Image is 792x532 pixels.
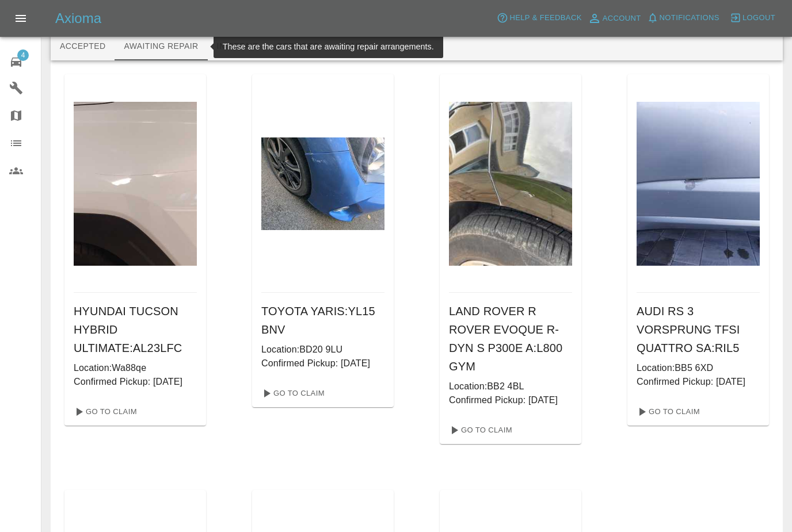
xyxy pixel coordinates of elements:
[644,9,722,27] button: Notifications
[74,302,197,357] h6: HYUNDAI TUCSON HYBRID ULTIMATE : AL23LFC
[603,12,641,25] span: Account
[742,12,775,25] span: Logout
[268,33,329,60] button: Repaired
[449,393,572,407] p: Confirmed Pickup: [DATE]
[74,361,197,375] p: Location: Wa88qe
[509,12,581,25] span: Help & Feedback
[208,33,268,60] button: In Repair
[261,357,384,370] p: Confirmed Pickup: [DATE]
[637,302,760,357] h6: AUDI RS 3 VORSPRUNG TFSI QUATTRO SA : RIL5
[257,384,328,403] a: Go To Claim
[51,33,115,60] button: Accepted
[632,403,703,421] a: Go To Claim
[660,12,719,25] span: Notifications
[449,380,572,393] p: Location: BB2 4BL
[444,421,515,439] a: Go To Claim
[494,9,584,27] button: Help & Feedback
[74,375,197,389] p: Confirmed Pickup: [DATE]
[585,9,644,28] a: Account
[449,302,572,376] h6: LAND ROVER R ROVER EVOQUE R-DYN S P300E A : L800 GYM
[637,375,760,389] p: Confirmed Pickup: [DATE]
[115,33,207,60] button: Awaiting Repair
[55,9,101,28] h5: Axioma
[69,403,140,421] a: Go To Claim
[17,49,29,61] span: 4
[637,361,760,375] p: Location: BB5 6XD
[727,9,778,27] button: Logout
[261,343,384,357] p: Location: BD20 9LU
[329,33,380,60] button: Paid
[261,302,384,339] h6: TOYOTA YARIS : YL15 BNV
[7,5,35,32] button: Open drawer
